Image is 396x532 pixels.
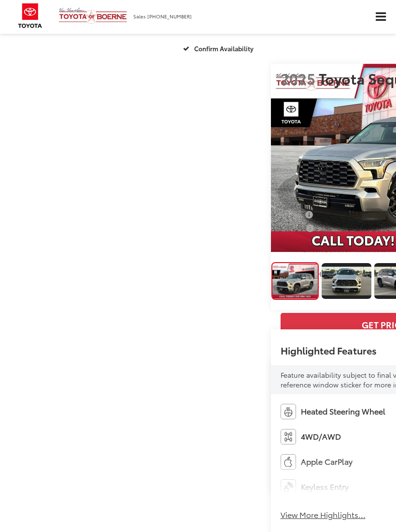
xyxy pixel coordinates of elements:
a: Expand Photo 0 [271,262,319,300]
img: 4WD/AWD [281,429,296,444]
button: Confirm Availability [178,40,261,57]
span: Confirm Availability [194,44,254,53]
button: View More Highlights... [281,509,366,520]
img: 2025 Toyota Sequoia Platinum [321,267,371,296]
img: Apple CarPlay [281,454,296,470]
a: Expand Photo 1 [322,262,371,300]
h2: Highlighted Features [281,345,377,355]
span: Heated Steering Wheel [301,406,385,417]
img: 2025 Toyota Sequoia Platinum [272,264,318,298]
img: Heated Steering Wheel [281,404,296,419]
img: Vic Vaughan Toyota of Boerne [58,7,127,24]
span: 4WD/AWD [301,431,341,442]
span: Sales [133,13,146,20]
span: 2025 [281,68,315,89]
span: [PHONE_NUMBER] [147,13,192,20]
